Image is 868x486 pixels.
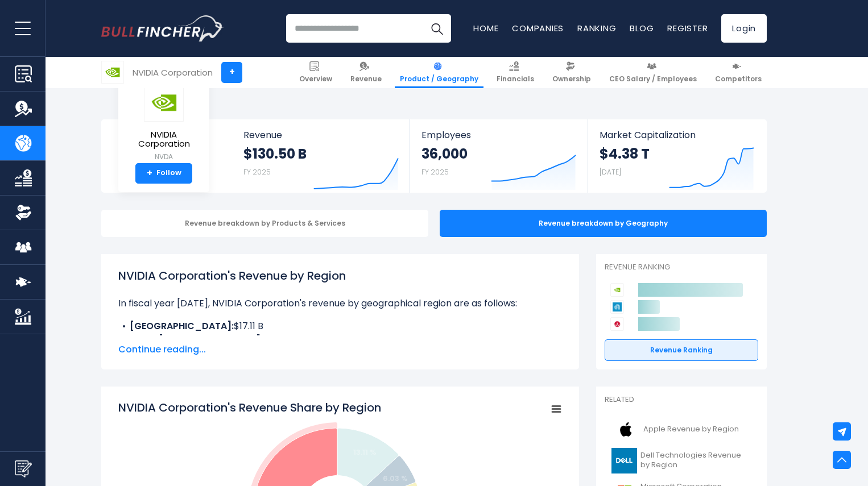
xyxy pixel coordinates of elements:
[630,22,654,34] a: Blog
[410,119,587,193] a: Employees 36,000 FY 2025
[400,74,478,84] span: Product / Geography
[610,317,624,331] img: Broadcom competitors logo
[600,130,754,140] span: Market Capitalization
[710,57,767,88] a: Competitors
[130,333,263,346] b: Other [GEOGRAPHIC_DATA]:
[221,62,242,83] a: +
[611,448,637,473] img: DELL logo
[421,167,449,177] small: FY 2025
[127,130,200,149] span: NVIDIA Corporation
[350,74,382,84] span: Revenue
[101,15,224,41] img: Bullfincher logo
[118,297,562,310] p: In fiscal year [DATE], NVIDIA Corporation's revenue by geographical region are as follows:
[421,130,576,140] span: Employees
[721,14,767,43] a: Login
[421,145,468,163] strong: 36,000
[127,83,201,163] a: NVIDIA Corporation NVDA
[299,74,332,84] span: Overview
[588,119,766,193] a: Market Capitalization $4.38 T [DATE]
[383,473,408,484] text: 6.03 %
[135,163,192,184] a: +Follow
[643,425,739,434] span: Apple Revenue by Region
[604,57,702,88] a: CEO Salary / Employees
[133,66,213,79] div: NVIDIA Corporation
[605,395,758,405] p: Related
[118,343,562,356] span: Continue reading...
[609,74,697,84] span: CEO Salary / Employees
[15,204,32,221] img: Ownership
[491,57,539,88] a: Financials
[605,445,758,476] a: Dell Technologies Revenue by Region
[232,119,410,193] a: Revenue $130.50 B FY 2025
[667,22,708,34] a: Register
[243,167,271,177] small: FY 2025
[423,14,451,43] button: Search
[610,300,624,314] img: Applied Materials competitors logo
[395,57,483,88] a: Product / Geography
[600,167,621,177] small: [DATE]
[440,210,767,237] div: Revenue breakdown by Geography
[512,22,564,34] a: Companies
[130,319,234,333] b: [GEOGRAPHIC_DATA]:
[605,339,758,361] a: Revenue Ranking
[243,130,399,140] span: Revenue
[147,168,152,178] strong: +
[118,333,562,347] li: $7.88 B
[640,451,751,470] span: Dell Technologies Revenue by Region
[118,267,562,284] h1: NVIDIA Corporation's Revenue by Region
[715,74,762,84] span: Competitors
[473,22,498,34] a: Home
[497,74,534,84] span: Financials
[552,74,591,84] span: Ownership
[102,61,123,83] img: NVDA logo
[547,57,596,88] a: Ownership
[577,22,616,34] a: Ranking
[101,15,224,41] a: Go to homepage
[118,400,381,416] tspan: NVIDIA Corporation's Revenue Share by Region
[605,263,758,272] p: Revenue Ranking
[294,57,337,88] a: Overview
[345,57,387,88] a: Revenue
[600,145,650,163] strong: $4.38 T
[144,84,184,122] img: NVDA logo
[611,417,640,442] img: AAPL logo
[101,210,428,237] div: Revenue breakdown by Products & Services
[353,447,377,458] text: 13.11 %
[127,152,200,162] small: NVDA
[610,283,624,297] img: NVIDIA Corporation competitors logo
[243,145,307,163] strong: $130.50 B
[605,414,758,445] a: Apple Revenue by Region
[118,319,562,333] li: $17.11 B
